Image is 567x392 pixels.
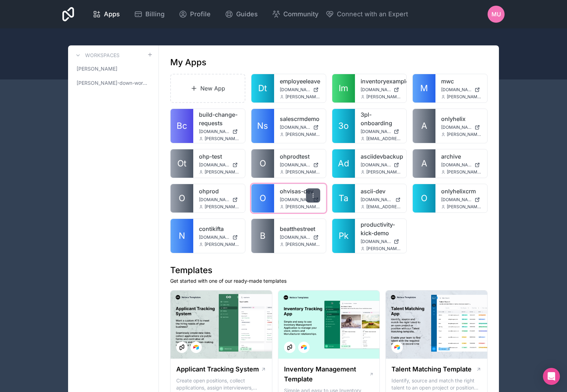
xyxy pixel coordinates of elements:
a: [DOMAIN_NAME] [199,234,239,240]
a: O [171,184,193,212]
span: [DOMAIN_NAME] [441,125,472,130]
a: [DOMAIN_NAME] [199,162,239,168]
a: [DOMAIN_NAME] [280,197,320,203]
a: salescrmdemo [280,115,320,123]
a: N [171,219,193,253]
a: [DOMAIN_NAME] [441,87,482,93]
span: Community [283,9,318,19]
span: O [421,193,427,204]
a: archive [441,152,482,161]
h1: Templates [170,265,488,276]
a: [DOMAIN_NAME] [361,129,401,134]
span: [DOMAIN_NAME] [361,87,391,93]
span: Pk [339,230,349,242]
span: Dt [258,83,267,94]
span: [PERSON_NAME][EMAIL_ADDRESS][DOMAIN_NAME] [447,94,482,100]
span: O [260,158,266,169]
span: [PERSON_NAME][EMAIL_ADDRESS][DOMAIN_NAME] [366,246,401,252]
p: Identify, source and match the right talent to an open project or position with our Talent Matchi... [391,377,482,391]
a: Community [266,6,324,22]
a: [DOMAIN_NAME] [361,239,401,244]
span: [DOMAIN_NAME] [280,125,310,130]
div: Open Intercom Messenger [543,368,560,385]
a: Profile [173,6,216,22]
a: ohp-test [199,152,239,161]
span: [PERSON_NAME][EMAIL_ADDRESS][DOMAIN_NAME] [285,242,320,247]
span: Billing [145,9,165,19]
img: Airtable Logo [193,344,199,350]
span: B [260,230,266,242]
a: M [413,74,435,103]
a: ohvisas-dev [280,187,320,195]
a: O [251,149,274,178]
span: [PERSON_NAME][EMAIL_ADDRESS][DOMAIN_NAME] [205,169,239,175]
span: [DOMAIN_NAME] [199,234,229,240]
span: Im [339,83,348,94]
span: [DOMAIN_NAME] [441,197,472,203]
a: [DOMAIN_NAME] [280,234,320,240]
button: Connect with an Expert [326,9,408,19]
a: Ad [332,149,355,178]
a: O [251,184,274,212]
a: [DOMAIN_NAME] [199,197,239,203]
a: onlyhelixcrm [441,187,482,195]
a: Bc [171,109,193,143]
span: [DOMAIN_NAME] [361,239,391,244]
span: Profile [190,9,211,19]
span: A [421,120,427,132]
span: [PERSON_NAME]-down-workspace [77,79,147,87]
img: Airtable Logo [301,344,307,350]
span: M [420,83,428,94]
h1: My Apps [170,57,206,68]
a: Guides [219,6,263,22]
h1: Applicant Tracking System [176,364,259,374]
a: employeeleave [280,77,320,85]
a: onlyhelix [441,115,482,123]
a: O [413,184,435,212]
a: [DOMAIN_NAME] [280,162,320,168]
span: [PERSON_NAME][EMAIL_ADDRESS][DOMAIN_NAME] [205,136,239,142]
a: Pk [332,219,355,253]
a: 3o [332,109,355,143]
a: [DOMAIN_NAME] [441,125,482,130]
span: [DOMAIN_NAME] [199,197,229,203]
h1: Talent Matching Template [391,364,472,374]
span: Guides [236,9,258,19]
span: Ta [339,193,348,204]
span: [DOMAIN_NAME] [199,162,229,168]
a: [DOMAIN_NAME] [441,162,482,168]
span: Apps [104,9,120,19]
span: [EMAIL_ADDRESS][DOMAIN_NAME] [366,136,401,142]
span: [DOMAIN_NAME] [280,234,310,240]
span: [PERSON_NAME][EMAIL_ADDRESS][DOMAIN_NAME] [447,132,482,137]
p: Get started with one of our ready-made templates [170,277,488,285]
span: N [179,230,185,242]
span: A [421,158,427,169]
span: [EMAIL_ADDRESS][DOMAIN_NAME] [366,204,401,210]
a: Billing [128,6,170,22]
a: asciidevbackup [361,152,401,161]
a: 3pl-onboarding [361,110,401,127]
span: Bc [177,120,187,132]
a: mwc [441,77,482,85]
a: B [251,219,274,253]
h3: Workspaces [85,52,119,59]
h1: Inventory Management Template [284,364,369,384]
a: [DOMAIN_NAME] [199,129,239,134]
a: [PERSON_NAME] [74,62,153,75]
a: [DOMAIN_NAME] [441,197,482,203]
span: [PERSON_NAME][EMAIL_ADDRESS][DOMAIN_NAME] [366,169,401,175]
a: ohprodtest [280,152,320,161]
span: [DOMAIN_NAME] [361,197,393,203]
a: New App [170,74,245,103]
span: [DOMAIN_NAME] [441,162,472,168]
span: [PERSON_NAME][EMAIL_ADDRESS][DOMAIN_NAME] [285,94,320,100]
span: [DOMAIN_NAME] [361,129,391,134]
a: [PERSON_NAME]-down-workspace [74,77,153,89]
a: Apps [87,6,126,22]
span: [PERSON_NAME][EMAIL_ADDRESS][DOMAIN_NAME] [366,94,401,100]
span: Connect with an Expert [337,9,408,19]
img: Airtable Logo [394,344,400,350]
span: O [179,193,185,204]
a: A [413,149,435,178]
